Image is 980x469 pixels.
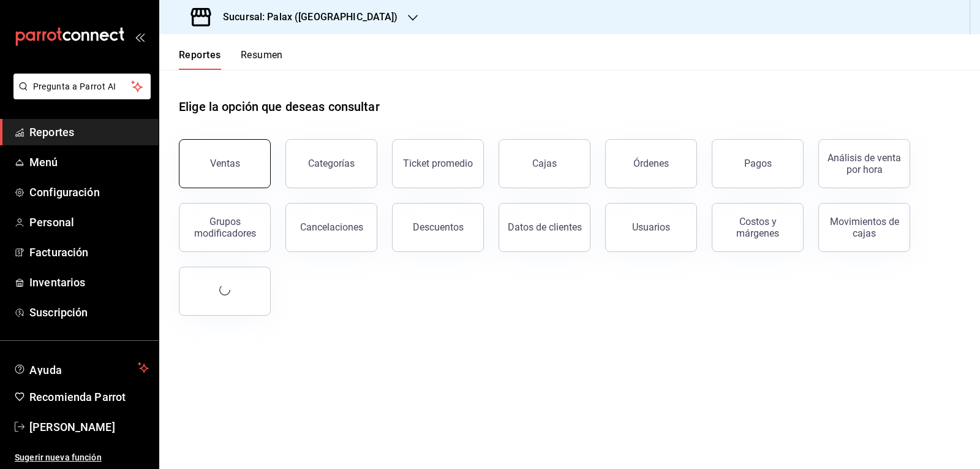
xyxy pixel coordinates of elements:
[826,152,902,175] div: Análisis de venta por hora
[605,139,697,188] button: Órdenes
[508,221,582,233] div: Datos de clientes
[499,139,590,188] button: Cajas
[826,216,902,239] div: Movimientos de cajas
[300,221,363,233] div: Cancelaciones
[179,97,380,116] h1: Elige la opción que deseas consultar
[210,158,240,169] div: Ventas
[308,158,355,169] div: Categorías
[633,158,669,169] div: Órdenes
[392,203,484,252] button: Descuentos
[29,244,149,261] span: Facturación
[179,49,221,70] button: Reportes
[213,10,398,25] h3: Sucursal: Palax ([GEOGRAPHIC_DATA])
[29,304,149,321] span: Suscripción
[179,49,283,70] div: navigation tabs
[712,203,804,252] button: Costos y márgenes
[9,89,151,102] a: Pregunta a Parrot AI
[29,184,149,200] span: Configuración
[29,124,149,140] span: Reportes
[29,154,149,170] span: Menú
[720,216,796,239] div: Costos y márgenes
[499,203,590,252] button: Datos de clientes
[285,139,377,188] button: Categorías
[818,139,910,188] button: Análisis de venta por hora
[413,221,464,233] div: Descuentos
[403,158,473,169] div: Ticket promedio
[187,216,263,239] div: Grupos modificadores
[285,203,377,252] button: Cancelaciones
[29,389,149,405] span: Recomienda Parrot
[744,158,772,169] div: Pagos
[605,203,697,252] button: Usuarios
[179,203,271,252] button: Grupos modificadores
[818,203,910,252] button: Movimientos de cajas
[241,49,283,70] button: Resumen
[392,139,484,188] button: Ticket promedio
[532,158,557,169] div: Cajas
[29,214,149,231] span: Personal
[29,419,149,435] span: [PERSON_NAME]
[13,74,151,99] button: Pregunta a Parrot AI
[29,274,149,291] span: Inventarios
[15,451,149,464] span: Sugerir nueva función
[33,80,132,93] span: Pregunta a Parrot AI
[179,139,271,188] button: Ventas
[29,360,133,375] span: Ayuda
[135,32,145,42] button: open_drawer_menu
[632,221,670,233] div: Usuarios
[712,139,804,188] button: Pagos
